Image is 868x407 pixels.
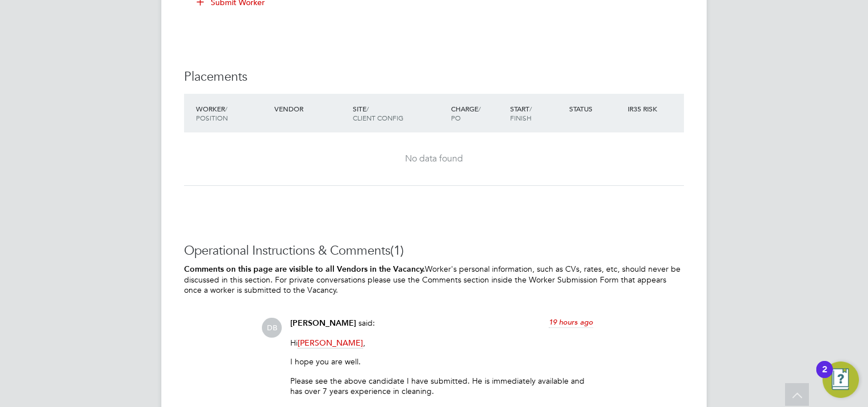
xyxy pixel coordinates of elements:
[272,98,350,119] div: Vendor
[298,338,363,348] span: [PERSON_NAME]
[184,264,425,274] b: Comments on this page are visible to all Vendors in the Vacancy.
[549,317,593,327] span: 19 hours ago
[195,153,673,165] div: No data found
[510,104,532,122] span: / Finish
[822,369,827,384] div: 2
[448,98,507,128] div: Charge
[184,243,684,259] h3: Operational Instructions & Comments
[290,356,593,367] p: I hope you are well.
[290,318,356,328] span: [PERSON_NAME]
[184,69,684,85] h3: Placements
[451,104,481,122] span: / PO
[350,98,448,128] div: Site
[823,362,859,398] button: Open Resource Center, 2 new notifications
[184,264,684,296] p: Worker's personal information, such as CVs, rates, etc, should never be discussed in this section...
[290,376,593,396] p: Please see the above candidate I have submitted. He is immediately available and has over 7 years...
[358,318,375,328] span: said:
[353,104,403,122] span: / Client Config
[390,243,404,258] span: (1)
[625,98,664,119] div: IR35 Risk
[507,98,566,128] div: Start
[290,338,593,348] p: Hi ,
[566,98,625,119] div: Status
[262,318,282,338] span: DB
[196,104,228,122] span: / Position
[193,98,272,128] div: Worker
